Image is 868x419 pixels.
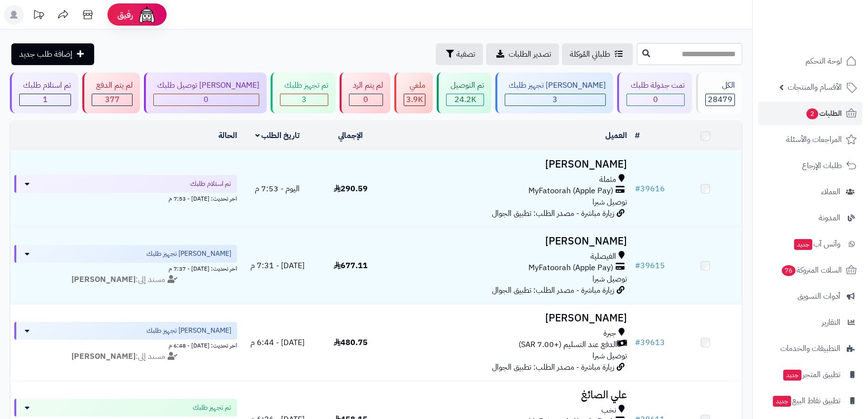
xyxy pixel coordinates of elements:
span: نخب [601,405,616,416]
span: # [635,337,640,349]
a: تطبيق المتجرجديد [759,363,862,386]
span: زيارة مباشرة - مصدر الطلب: تطبيق الجوال [492,208,614,219]
span: جبرة [603,328,616,339]
a: الكل28479 [694,72,744,113]
span: طلبات الإرجاع [802,159,842,173]
span: رفيق [117,9,133,21]
a: #39613 [635,337,665,349]
h3: [PERSON_NAME] [391,313,626,324]
strong: [PERSON_NAME] [71,350,136,362]
a: تاريخ الطلب [255,130,300,141]
a: العملاء [759,180,862,204]
span: إضافة طلب جديد [19,48,72,60]
span: المراجعات والأسئلة [786,133,842,146]
a: تم تجهيز طلبك 3 [269,72,337,113]
button: تصفية [436,43,483,65]
span: 290.59 [334,183,368,195]
span: 3 [302,94,307,105]
div: اخر تحديث: [DATE] - 6:48 م [14,340,237,350]
a: التطبيقات والخدمات [759,337,862,360]
span: أدوات التسويق [798,289,840,303]
span: الأقسام والمنتجات [788,80,842,94]
span: 677.11 [334,260,368,272]
span: 28479 [708,94,732,105]
span: MyFatoorah (Apple Pay) [528,262,613,274]
span: 3.9K [406,94,423,105]
div: 0 [154,94,259,105]
div: الكل [705,80,735,91]
span: التقارير [822,315,840,329]
a: لم يتم الدفع 377 [80,72,141,113]
div: تم تجهيز طلبك [280,80,328,91]
div: 0 [627,94,684,105]
div: تمت جدولة طلبك [626,80,684,91]
a: تصدير الطلبات [486,43,559,65]
a: التقارير [759,311,862,334]
span: طلباتي المُوكلة [570,48,610,60]
div: 3 [280,94,327,105]
a: تم استلام طلبك 1 [8,72,80,113]
span: التطبيقات والخدمات [780,342,840,355]
div: [PERSON_NAME] توصيل طلبك [153,80,259,91]
span: 24.2K [454,94,476,105]
div: لم يتم الرد [349,80,383,91]
a: ملغي 3.9K [392,72,435,113]
span: # [635,260,640,272]
span: 76 [781,265,796,276]
div: 377 [92,94,132,105]
a: المراجعات والأسئلة [759,128,862,151]
div: ملغي [404,80,425,91]
a: إضافة طلب جديد [11,43,94,65]
span: مثملة [599,174,616,185]
span: 3 [553,94,557,105]
div: 3880 [404,94,425,105]
span: [DATE] - 6:44 م [250,337,305,349]
span: الدفع عند التسليم (+7.00 SAR) [519,339,617,350]
span: جديد [794,239,812,250]
span: اليوم - 7:53 م [255,183,300,195]
span: جديد [773,396,791,407]
h3: [PERSON_NAME] [391,159,626,170]
a: تم التوصيل 24.2K [435,72,493,113]
span: 0 [653,94,658,105]
span: الفيصلية [590,251,616,262]
span: MyFatoorah (Apple Pay) [528,185,613,197]
span: تم استلام طلبك [190,179,231,189]
span: تصفية [456,48,475,60]
a: الطلبات2 [759,102,862,125]
a: [PERSON_NAME] تجهيز طلبك 3 [493,72,615,113]
span: الطلبات [805,106,842,120]
span: تطبيق نقاط البيع [772,394,840,408]
span: [PERSON_NAME] تجهيز طلبك [146,326,231,336]
span: 377 [105,94,120,105]
a: #39615 [635,260,665,272]
span: 0 [363,94,368,105]
span: زيارة مباشرة - مصدر الطلب: تطبيق الجوال [492,284,614,296]
h3: علي الصائغ [391,389,626,401]
a: #39616 [635,183,665,195]
a: [PERSON_NAME] توصيل طلبك 0 [142,72,269,113]
a: المدونة [759,206,862,230]
a: وآتس آبجديد [759,232,862,256]
a: تطبيق نقاط البيعجديد [759,389,862,413]
h3: [PERSON_NAME] [391,236,626,247]
span: تصدير الطلبات [509,48,551,60]
span: زيارة مباشرة - مصدر الطلب: تطبيق الجوال [492,361,614,373]
div: 0 [349,94,382,105]
a: الحالة [218,130,237,141]
a: لم يتم الرد 0 [338,72,392,113]
a: طلبات الإرجاع [759,154,862,177]
span: 2 [806,108,818,119]
span: [DATE] - 7:31 م [250,260,305,272]
span: توصيل شبرا [592,273,627,285]
a: تمت جدولة طلبك 0 [615,72,694,113]
div: اخر تحديث: [DATE] - 7:37 م [14,263,237,273]
span: توصيل شبرا [592,350,627,362]
a: الإجمالي [338,130,363,141]
span: [PERSON_NAME] تجهيز طلبك [146,249,231,259]
span: العملاء [821,185,840,199]
strong: [PERSON_NAME] [71,274,136,285]
img: ai-face.png [137,5,157,25]
span: # [635,183,640,195]
div: تم استلام طلبك [19,80,71,91]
